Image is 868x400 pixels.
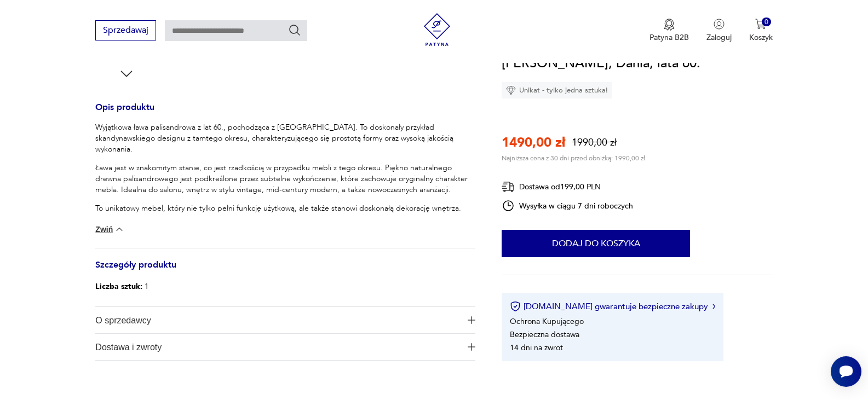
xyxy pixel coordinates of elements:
img: Patyna - sklep z meblami i dekoracjami vintage [421,13,453,46]
button: Zwiń [95,224,124,235]
button: Zaloguj [706,19,732,43]
p: Wyjątkowa ława palisandrowa z lat 60., pochodząca z [GEOGRAPHIC_DATA]. To doskonały przykład skan... [95,122,475,155]
span: Dostawa i zwroty [95,334,460,360]
button: Patyna B2B [649,19,689,43]
span: O sprzedawcy [95,307,460,333]
b: Liczba sztuk: [95,281,142,292]
li: Ochrona Kupującego [510,316,584,326]
p: To unikatowy mebel, który nie tylko pełni funkcję użytkową, ale także stanowi doskonałą dekorację... [95,203,475,225]
p: 1 [95,280,148,293]
li: Bezpieczna dostawa [510,329,579,339]
h3: Opis produktu [95,104,475,122]
button: [DOMAIN_NAME] gwarantuje bezpieczne zakupy [510,301,715,312]
img: Ikona plusa [468,343,475,351]
p: Zaloguj [706,32,732,43]
div: Dostawa od 199,00 PLN [502,180,633,194]
button: Ikona plusaDostawa i zwroty [95,334,475,360]
button: Dodaj do koszyka [502,230,690,257]
a: Ikona medaluPatyna B2B [649,19,689,43]
div: Unikat - tylko jedna sztuka! [502,82,612,98]
button: Ikona plusaO sprzedawcy [95,307,475,333]
h1: [PERSON_NAME], Dania, lata 60. [502,53,700,74]
img: Ikona medalu [664,19,675,31]
button: 0Koszyk [749,19,773,43]
img: Ikona certyfikatu [510,301,521,312]
p: Koszyk [749,32,773,43]
div: Wysyłka w ciągu 7 dni roboczych [502,199,633,212]
p: Najniższa cena z 30 dni przed obniżką: 1990,00 zł [502,154,645,163]
img: Ikona plusa [468,316,475,324]
img: Ikona diamentu [506,85,516,95]
img: chevron down [114,224,125,235]
p: 1490,00 zł [502,134,565,152]
a: Sprzedawaj [95,27,156,35]
img: Ikonka użytkownika [714,19,725,30]
button: Szukaj [288,24,301,37]
img: Ikona koszyka [755,19,766,30]
img: Ikona dostawy [502,180,515,194]
h3: Szczegóły produktu [95,262,475,280]
li: 14 dni na zwrot [510,342,563,352]
div: 0 [762,18,771,27]
img: Ikona strzałki w prawo [712,304,716,309]
p: 1990,00 zł [572,136,617,149]
iframe: Smartsupp widget button [831,356,861,387]
p: Patyna B2B [649,32,689,43]
p: Ława jest w znakomitym stanie, co jest rzadkością w przypadku mebli z tego okresu. Piękno natural... [95,163,475,195]
button: Sprzedawaj [95,20,156,40]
